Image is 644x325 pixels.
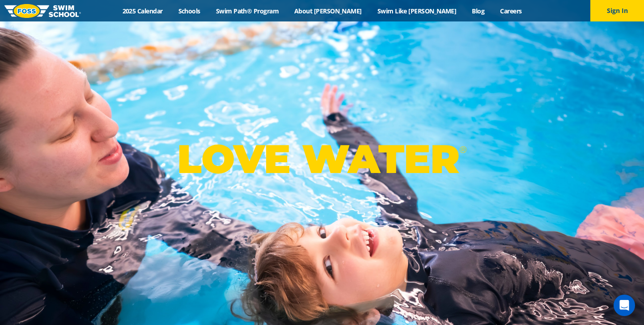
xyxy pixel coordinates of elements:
a: Blog [464,7,492,15]
a: About [PERSON_NAME] [287,7,370,15]
a: Swim Path® Program [208,7,286,15]
a: Careers [492,7,530,15]
a: 2025 Calendar [114,7,170,15]
sup: ® [459,144,466,155]
a: Schools [170,7,208,15]
img: FOSS Swim School Logo [4,4,81,18]
a: Swim Like [PERSON_NAME] [369,7,464,15]
div: Open Intercom Messenger [614,295,635,316]
p: LOVE WATER [177,135,466,183]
